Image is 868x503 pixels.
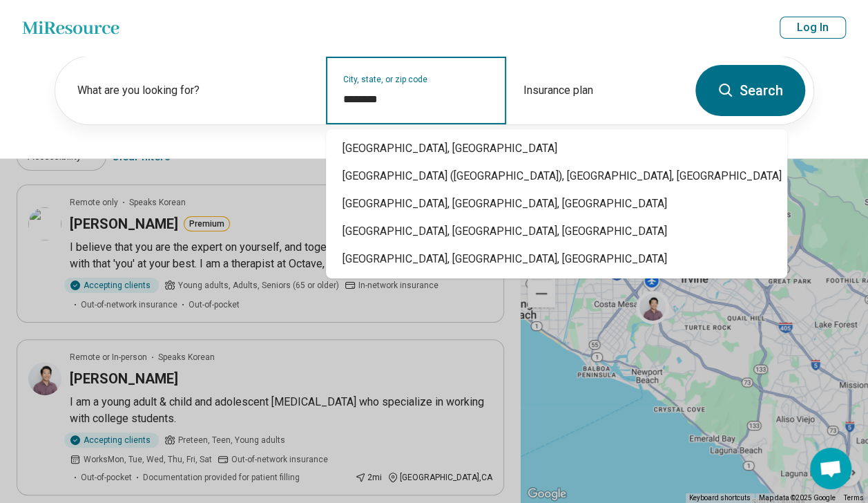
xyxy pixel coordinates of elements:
[326,162,787,190] div: [GEOGRAPHIC_DATA] ([GEOGRAPHIC_DATA]), [GEOGRAPHIC_DATA], [GEOGRAPHIC_DATA]
[326,218,787,245] div: [GEOGRAPHIC_DATA], [GEOGRAPHIC_DATA], [GEOGRAPHIC_DATA]
[326,135,787,162] div: [GEOGRAPHIC_DATA], [GEOGRAPHIC_DATA]
[326,245,787,273] div: [GEOGRAPHIC_DATA], [GEOGRAPHIC_DATA], [GEOGRAPHIC_DATA]
[77,82,309,99] label: What are you looking for?
[780,17,846,39] button: Log In
[810,448,851,489] div: Open chat
[326,190,787,218] div: [GEOGRAPHIC_DATA], [GEOGRAPHIC_DATA], [GEOGRAPHIC_DATA]
[695,65,805,116] button: Search
[326,129,787,278] div: Suggestions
